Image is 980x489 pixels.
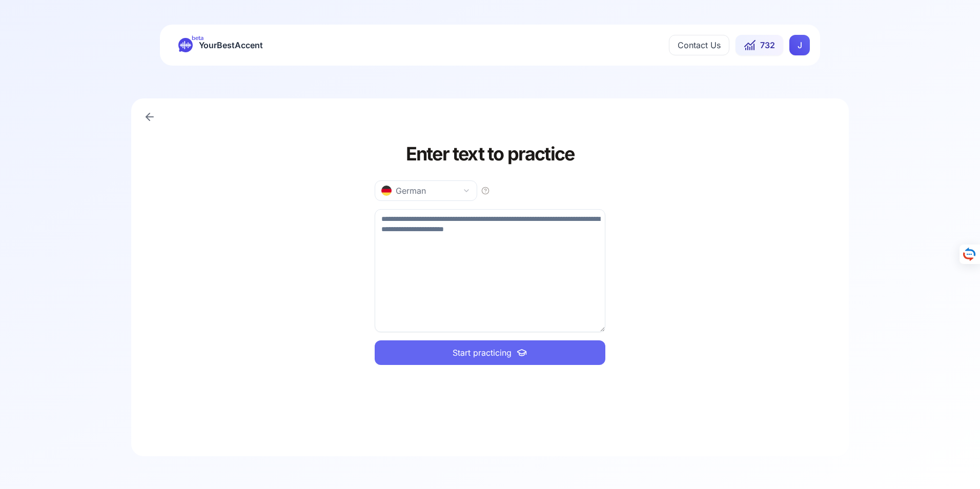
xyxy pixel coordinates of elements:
[170,38,271,52] a: betaYourBestAccent
[736,35,783,55] button: 732
[760,39,775,51] span: 732
[789,35,810,55] div: J
[375,180,477,201] button: German
[381,185,426,197] div: German
[669,35,729,55] button: Contact Us
[192,34,203,42] span: beta
[381,186,392,196] img: de
[199,38,263,52] span: YourBestAccent
[453,347,512,359] span: Start practicing
[789,35,810,55] button: JJ
[375,340,605,365] button: Start practicing
[375,144,605,164] h1: Enter text to practice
